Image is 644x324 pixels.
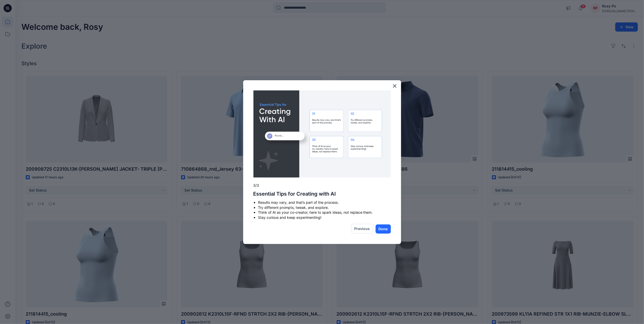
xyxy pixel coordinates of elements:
h2: Essential Tips for Creating with AI [253,191,391,197]
button: Previous [351,224,373,234]
p: 3/3 [253,183,391,188]
button: Done [376,224,391,234]
li: Results may vary, and that’s part of the process. [258,200,391,205]
li: Try different prompts, tweak, and explore. [258,205,391,210]
li: Think of AI as your co-creator, here to spark ideas, not replace them. [258,210,391,215]
button: Close [392,82,397,90]
li: Stay curious and keep experimenting! [258,215,391,220]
